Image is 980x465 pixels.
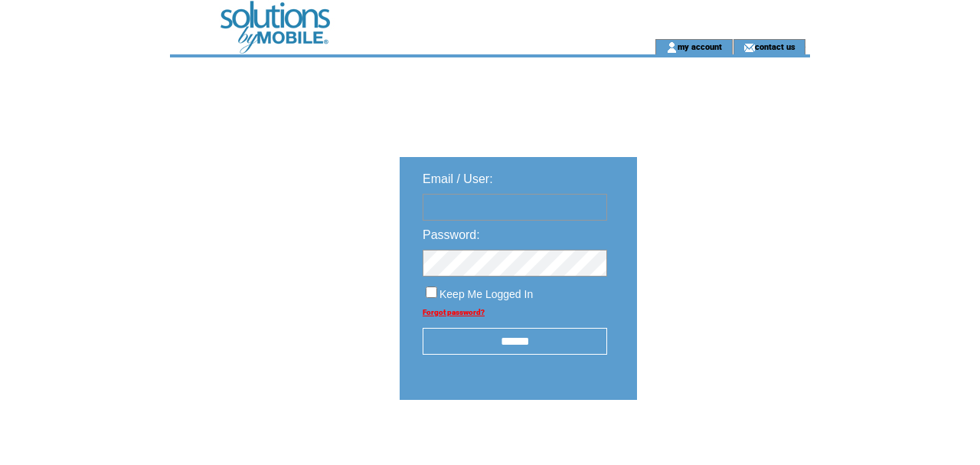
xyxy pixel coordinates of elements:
img: account_icon.gif [666,41,678,54]
span: Password: [423,228,480,241]
img: contact_us_icon.gif [743,41,755,54]
a: my account [678,41,722,51]
a: Forgot password? [423,308,485,316]
span: Keep Me Logged In [439,288,533,300]
span: Email / User: [423,172,493,185]
img: transparent.png [681,438,758,457]
a: contact us [755,41,795,51]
